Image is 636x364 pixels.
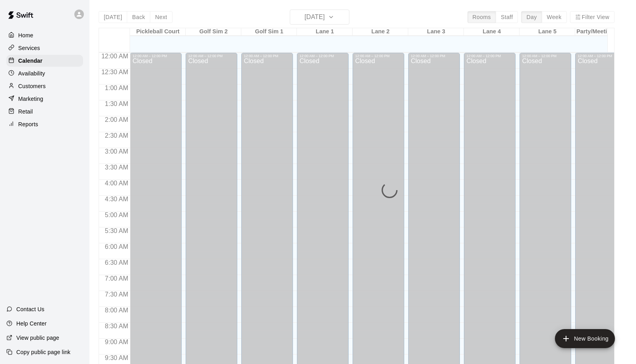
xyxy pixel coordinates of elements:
[99,53,130,60] span: 12:00 AM
[186,28,241,36] div: Golf Sim 2
[555,329,615,348] button: add
[103,116,130,123] span: 2:00 AM
[132,54,179,58] div: 12:00 AM – 12:00 PM
[297,28,353,36] div: Lane 1
[575,28,631,36] div: Party/Meeting Room
[188,54,235,58] div: 12:00 AM – 12:00 PM
[6,93,83,105] a: Marketing
[103,100,130,107] span: 1:30 AM
[466,54,513,58] div: 12:00 AM – 12:00 PM
[103,275,130,282] span: 7:00 AM
[18,44,40,52] p: Services
[18,57,43,65] p: Calendar
[130,28,186,36] div: Pickleball Court
[103,132,130,139] span: 2:30 AM
[244,54,291,58] div: 12:00 AM – 12:00 PM
[103,323,130,329] span: 8:30 AM
[299,54,346,58] div: 12:00 AM – 12:00 PM
[103,339,130,345] span: 9:00 AM
[18,108,33,116] p: Retail
[18,69,45,77] p: Availability
[6,118,83,130] a: Reports
[103,164,130,171] span: 3:30 AM
[6,106,83,117] a: Retail
[355,54,402,58] div: 12:00 AM – 12:00 PM
[18,120,38,128] p: Reports
[103,148,130,155] span: 3:00 AM
[241,28,297,36] div: Golf Sim 1
[6,67,83,79] a: Availability
[18,82,46,90] p: Customers
[99,69,130,75] span: 12:30 AM
[103,354,130,361] span: 9:30 AM
[6,42,83,54] a: Services
[103,227,130,234] span: 5:30 AM
[522,54,569,58] div: 12:00 AM – 12:00 PM
[103,212,130,218] span: 5:00 AM
[16,305,45,313] p: Contact Us
[6,80,83,92] a: Customers
[18,95,43,103] p: Marketing
[578,54,624,58] div: 12:00 AM – 12:00 PM
[103,259,130,266] span: 6:30 AM
[103,291,130,298] span: 7:30 AM
[16,334,59,342] p: View public page
[103,307,130,314] span: 8:00 AM
[18,31,33,39] p: Home
[16,348,70,356] p: Copy public page link
[103,180,130,187] span: 4:00 AM
[411,54,458,58] div: 12:00 AM – 12:00 PM
[103,196,130,202] span: 4:30 AM
[464,28,520,36] div: Lane 4
[408,28,464,36] div: Lane 3
[6,29,83,41] a: Home
[353,28,408,36] div: Lane 2
[520,28,575,36] div: Lane 5
[16,320,47,327] p: Help Center
[103,243,130,250] span: 6:00 AM
[103,85,130,91] span: 1:00 AM
[6,55,83,67] a: Calendar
